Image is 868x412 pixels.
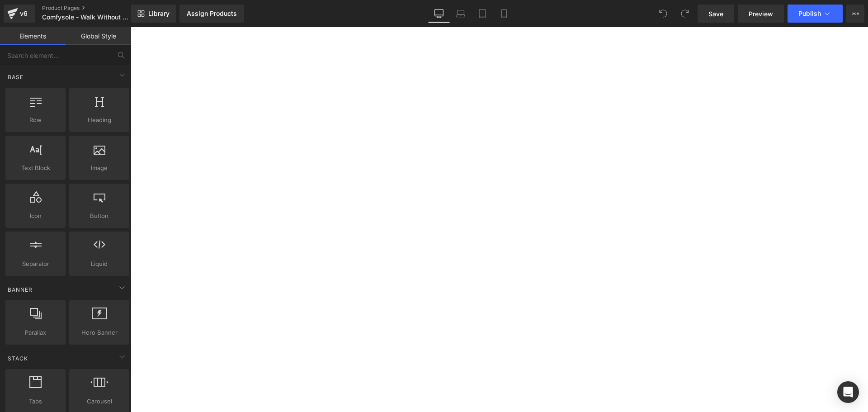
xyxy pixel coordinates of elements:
a: New Library [131,5,176,23]
span: Parallax [8,328,63,337]
span: Separator [8,259,63,269]
span: Banner [7,285,33,294]
span: Base [7,73,24,81]
span: Carousel [72,397,127,406]
span: Liquid [72,259,127,269]
a: Product Pages [42,5,146,12]
button: More [846,5,864,23]
span: Save [708,9,723,19]
span: Preview [749,9,773,19]
span: Row [8,115,63,125]
button: Publish [788,5,843,23]
a: Laptop [450,5,472,23]
span: Library [148,9,170,18]
span: Comfysole - Walk Without Pain Spanish [42,14,129,21]
span: Image [72,163,127,173]
button: Redo [676,5,694,23]
button: Undo [654,5,672,23]
div: Open Intercom Messenger [837,381,859,403]
span: Hero Banner [72,328,127,337]
span: Icon [8,211,63,221]
a: Tablet [472,5,493,23]
span: Stack [7,354,29,363]
span: Heading [72,115,127,125]
div: Assign Products [187,10,237,17]
span: Button [72,211,127,221]
div: v6 [18,8,29,19]
a: Desktop [428,5,450,23]
a: Preview [738,5,784,23]
span: Text Block [8,163,63,173]
a: v6 [4,5,35,23]
a: Global Style [66,27,131,45]
span: Publish [798,10,821,17]
span: Tabs [8,397,63,406]
a: Mobile [493,5,515,23]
